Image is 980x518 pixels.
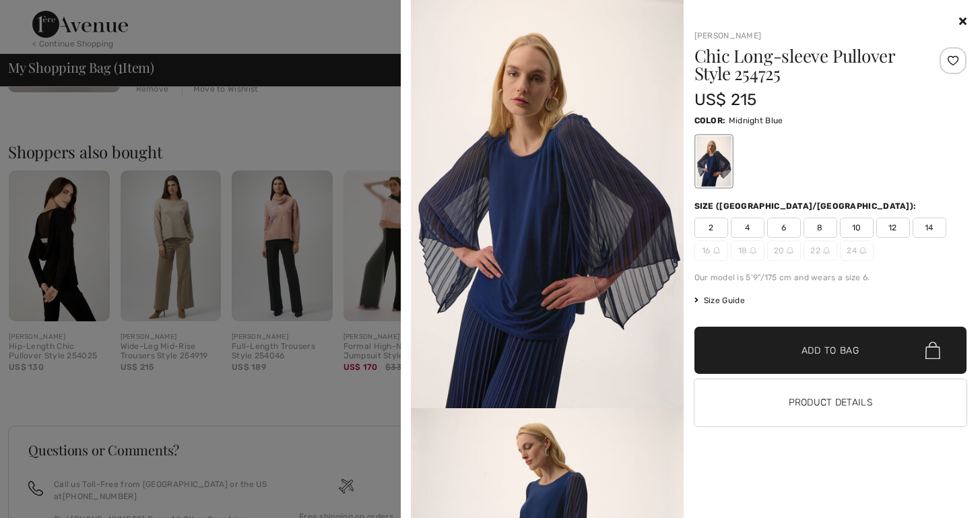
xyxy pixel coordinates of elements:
span: 6 [767,218,801,238]
span: 20 [767,240,801,261]
span: 10 [840,218,874,238]
span: 8 [804,218,837,238]
span: Midnight Blue [729,116,783,125]
span: 2 [694,218,728,238]
a: [PERSON_NAME] [694,31,762,40]
span: Add to Bag [802,344,859,358]
button: Add to Bag [694,327,967,374]
span: Color: [694,116,726,125]
button: Product Details [694,379,967,426]
span: Chat [32,9,59,22]
img: ring-m.svg [713,247,720,254]
div: Our model is 5'9"/175 cm and wears a size 6. [694,271,967,284]
div: Midnight Blue [696,136,731,187]
span: Size Guide [694,294,745,306]
img: Bag.svg [925,342,940,359]
h1: Chic Long-sleeve Pullover Style 254725 [694,47,921,82]
img: ring-m.svg [859,247,866,254]
span: 12 [876,218,910,238]
img: ring-m.svg [787,247,793,254]
div: Size ([GEOGRAPHIC_DATA]/[GEOGRAPHIC_DATA]): [694,200,919,212]
span: 4 [731,218,764,238]
img: ring-m.svg [823,247,830,254]
span: 16 [694,240,728,261]
span: 14 [913,218,946,238]
span: 22 [804,240,837,261]
img: ring-m.svg [750,247,756,254]
span: 18 [731,240,764,261]
span: 24 [840,240,874,261]
span: US$ 215 [694,90,757,109]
